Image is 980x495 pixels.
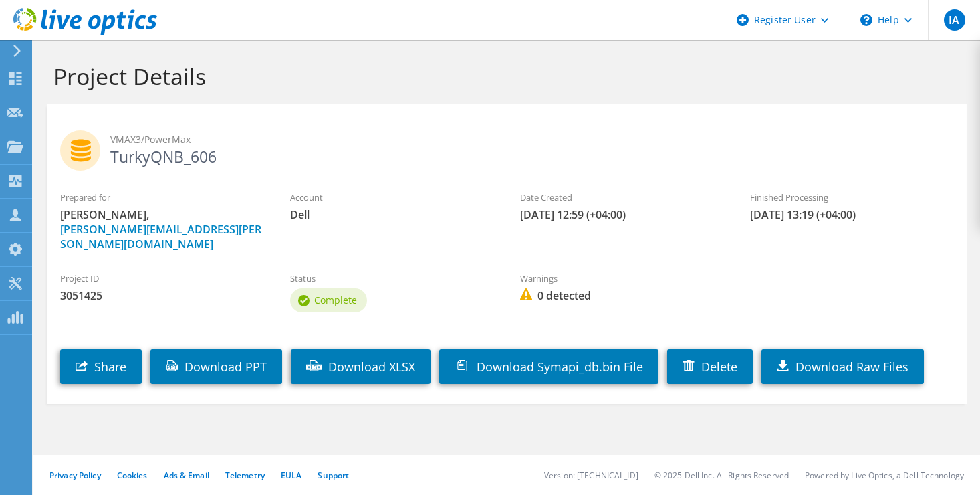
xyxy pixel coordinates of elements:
span: Complete [314,294,357,306]
a: Share [60,349,142,384]
a: Download XLSX [291,349,431,384]
span: IA [944,9,965,31]
a: Cookies [117,470,148,481]
span: 0 detected [520,288,723,303]
a: Telemetry [225,470,265,481]
a: [PERSON_NAME][EMAIL_ADDRESS][PERSON_NAME][DOMAIN_NAME] [60,222,261,252]
svg: \n [860,14,872,26]
h1: Project Details [53,62,953,90]
span: [PERSON_NAME], [60,207,263,252]
li: Powered by Live Optics, a Dell Technology [805,470,964,481]
span: [DATE] 13:19 (+04:00) [750,207,953,222]
a: Delete [667,349,753,384]
label: Prepared for [60,191,263,204]
label: Status [290,272,493,285]
a: Download PPT [150,349,282,384]
label: Project ID [60,272,263,285]
span: [DATE] 12:59 (+04:00) [520,207,723,222]
label: Date Created [520,191,723,204]
span: Dell [290,207,493,222]
a: Download Symapi_db.bin File [439,349,658,384]
h2: TurkyQNB_606 [60,130,953,164]
span: VMAX3/PowerMax [110,132,953,147]
label: Warnings [520,272,723,285]
a: Support [318,470,349,481]
a: Ads & Email [164,470,209,481]
a: Download Raw Files [761,349,924,384]
label: Account [290,191,493,204]
label: Finished Processing [750,191,953,204]
li: Version: [TECHNICAL_ID] [544,470,638,481]
a: EULA [281,470,301,481]
span: 3051425 [60,288,263,303]
li: © 2025 Dell Inc. All Rights Reserved [654,470,789,481]
a: Privacy Policy [49,470,101,481]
